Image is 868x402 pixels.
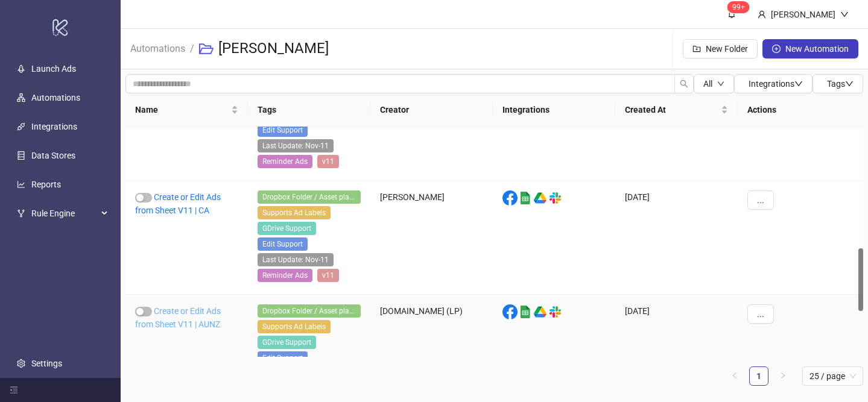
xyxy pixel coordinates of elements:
[31,64,76,74] a: Launch Ads
[31,359,62,368] a: Settings
[680,80,688,88] span: search
[845,80,854,88] span: down
[809,367,856,385] span: 25 / page
[31,201,98,225] span: Rule Engine
[493,93,615,127] th: Integrations
[758,10,766,19] span: user
[317,269,339,282] span: v11
[766,8,840,21] div: [PERSON_NAME]
[258,336,316,349] span: GDrive Support
[725,366,744,386] button: left
[317,155,339,168] span: v11
[773,366,793,386] li: Next Page
[813,74,863,93] button: Tagsdown
[779,372,787,379] span: right
[703,79,712,89] span: All
[794,80,803,88] span: down
[734,74,813,93] button: Integrationsdown
[258,304,361,318] span: Dropbox Folder / Asset placement detection
[31,151,75,160] a: Data Stores
[199,42,214,56] span: folder-open
[10,386,18,394] span: menu-fold
[727,1,750,13] sup: 1590
[725,366,744,386] li: Previous Page
[31,93,80,102] a: Automations
[31,122,77,131] a: Integrations
[827,79,854,89] span: Tags
[727,10,736,18] span: bell
[750,367,768,385] a: 1
[370,93,493,127] th: Creator
[258,222,316,235] span: GDrive Support
[258,206,331,219] span: Supports Ad Labels
[258,124,308,137] span: Edit Support
[683,39,758,58] button: New Folder
[218,39,329,58] h3: [PERSON_NAME]
[258,155,312,168] span: Reminder Ads
[135,192,221,215] a: Create or Edit Ads from Sheet V11 | CA
[615,93,738,127] th: Created At
[747,190,774,210] button: ...
[757,195,764,205] span: ...
[762,39,858,58] button: New Automation
[370,181,493,295] div: [PERSON_NAME]
[258,139,334,152] span: Last Update: Nov-11
[258,253,334,266] span: Last Update: Nov-11
[258,190,361,204] span: Dropbox Folder / Asset placement detection
[135,103,229,116] span: Name
[749,79,803,89] span: Integrations
[749,366,768,386] li: 1
[802,366,863,386] div: Page Size
[258,351,308,365] span: Edit Support
[258,269,312,282] span: Reminder Ads
[694,74,734,93] button: Alldown
[773,366,793,386] button: right
[128,41,188,54] a: Automations
[248,93,370,127] th: Tags
[731,372,738,379] span: left
[840,10,849,19] span: down
[772,45,781,53] span: plus-circle
[31,180,61,189] a: Reports
[785,44,849,54] span: New Automation
[135,306,221,329] a: Create or Edit Ads from Sheet V11 | AUNZ
[17,209,25,218] span: fork
[738,93,863,127] th: Actions
[125,93,248,127] th: Name
[706,44,748,54] span: New Folder
[615,181,738,295] div: [DATE]
[258,237,308,251] span: Edit Support
[717,80,724,87] span: down
[258,320,331,333] span: Supports Ad Labels
[625,103,718,116] span: Created At
[692,45,701,53] span: folder-add
[190,30,194,68] li: /
[757,309,764,319] span: ...
[747,304,774,324] button: ...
